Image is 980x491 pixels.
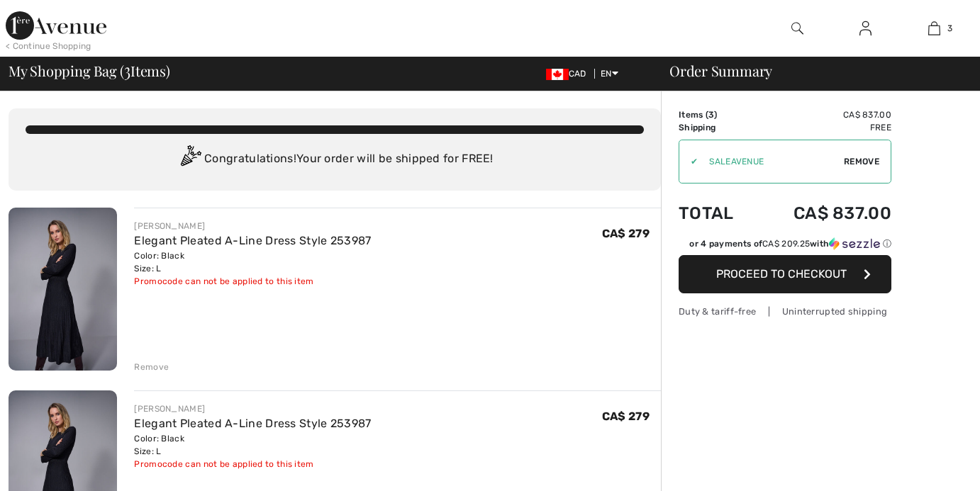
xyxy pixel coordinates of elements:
[791,20,803,37] img: search the website
[652,64,971,78] div: Order Summary
[947,22,952,35] span: 3
[762,239,810,249] span: CA$ 209.25
[26,145,644,174] div: Congratulations! Your order will be shipped for FREE!
[134,402,371,415] div: [PERSON_NAME]
[698,140,844,183] input: Promo code
[679,305,891,318] div: Duty & tariff-free | Uninterrupted shipping
[844,155,879,168] span: Remove
[679,189,755,237] td: Total
[602,410,650,423] span: CA$ 279
[679,121,755,134] td: Shipping
[848,20,883,38] a: Sign In
[6,40,91,52] div: < Continue Shopping
[679,237,891,255] div: or 4 payments ofCA$ 209.25withSezzle Click to learn more about Sezzle
[124,60,130,79] span: 3
[755,189,891,237] td: CA$ 837.00
[716,267,847,281] span: Proceed to Checkout
[134,417,371,430] a: Elegant Pleated A-Line Dress Style 253987
[679,155,698,168] div: ✔
[755,121,891,134] td: Free
[708,110,714,120] span: 3
[134,234,371,247] a: Elegant Pleated A-Line Dress Style 253987
[928,20,940,37] img: My Bag
[689,237,891,250] div: or 4 payments of with
[602,227,650,240] span: CA$ 279
[901,20,968,37] a: 3
[755,108,891,121] td: CA$ 837.00
[859,20,872,37] img: My Info
[679,108,755,121] td: Items ( )
[134,361,169,373] div: Remove
[134,249,371,275] div: Color: Black Size: L
[176,145,204,174] img: Congratulation2.svg
[9,64,170,78] span: My Shopping Bag ( Items)
[601,69,618,79] span: EN
[134,220,371,232] div: [PERSON_NAME]
[9,208,117,371] img: Elegant Pleated A-Line Dress Style 253987
[134,458,371,470] div: Promocode can not be applied to this item
[546,69,569,80] img: Canadian Dollar
[134,432,371,458] div: Color: Black Size: L
[829,237,880,250] img: Sezzle
[6,11,106,40] img: 1ère Avenue
[134,275,371,288] div: Promocode can not be applied to this item
[679,255,891,293] button: Proceed to Checkout
[546,69,592,79] span: CAD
